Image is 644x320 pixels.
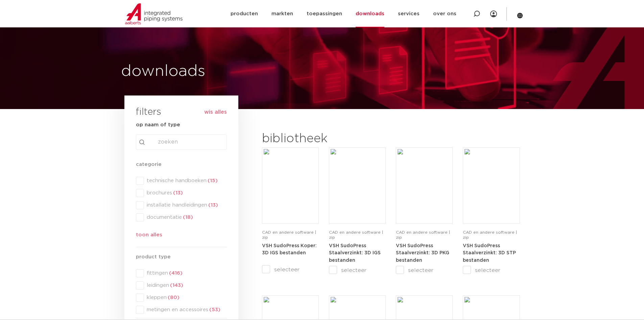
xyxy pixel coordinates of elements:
[262,243,317,256] a: VSH SudoPress Koper: 3D IGS bestanden
[396,266,453,274] label: selecteer
[329,243,381,263] strong: VSH SudoPress Staalverzinkt: 3D IGS bestanden
[136,104,161,121] h3: filters
[136,122,180,127] strong: op naam of type
[329,243,381,263] a: VSH SudoPress Staalverzinkt: 3D IGS bestanden
[463,243,516,263] a: VSH SudoPress Staalverzinkt: 3D STP bestanden
[396,243,449,263] strong: VSH SudoPress Staalverzinkt: 3D PKG bestanden
[329,230,383,239] span: CAD en andere software | zip
[398,149,451,222] img: Download-Placeholder-1.png
[331,149,384,222] img: Download-Placeholder-1.png
[329,266,386,274] label: selecteer
[396,243,449,263] a: VSH SudoPress Staalverzinkt: 3D PKG bestanden
[463,230,517,239] span: CAD en andere software | zip
[464,149,518,222] img: Download-Placeholder-1.png
[463,266,520,274] label: selecteer
[262,265,319,274] label: selecteer
[262,243,317,256] strong: VSH SudoPress Koper: 3D IGS bestanden
[463,243,516,263] strong: VSH SudoPress Staalverzinkt: 3D STP bestanden
[262,131,382,147] h2: bibliotheek
[121,61,319,82] h1: downloads
[262,230,316,239] span: CAD en andere software | zip
[396,230,450,239] span: CAD en andere software | zip
[264,149,317,222] img: Download-Placeholder-1.png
